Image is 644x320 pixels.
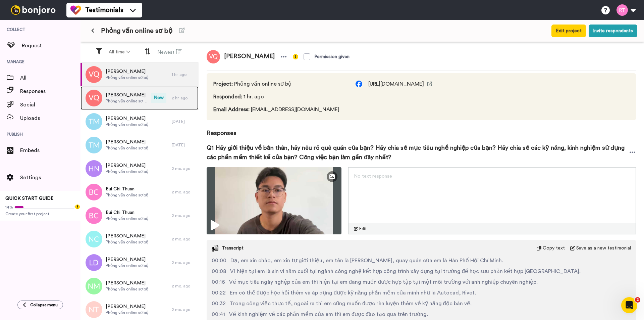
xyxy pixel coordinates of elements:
span: [EMAIL_ADDRESS][DOMAIN_NAME] [213,105,342,113]
a: [PERSON_NAME]Phỏng vấn online sơ bộ2 mo. ago [80,274,199,298]
span: New [151,93,166,103]
span: [URL][DOMAIN_NAME] [368,80,424,88]
span: 14% [5,204,13,210]
img: vq.png [86,90,102,106]
span: Embeds [20,146,80,154]
span: Uploads [20,114,80,122]
div: 2 mo. ago [172,189,195,195]
div: [DATE] [172,119,195,124]
span: Phỏng vấn online sơ bộ [106,216,148,221]
iframe: Intercom live chat [621,297,637,313]
span: Dạ, em xin chào, em xin tự giới thiệu, em tên là [PERSON_NAME], quay quán của em là Hàn Phố Hội C... [230,257,503,265]
span: [PERSON_NAME] [106,233,148,239]
span: No text response [354,174,392,179]
span: Copy text [543,245,565,252]
span: [PERSON_NAME] [106,280,148,286]
img: tm-color.svg [70,5,81,15]
span: 00:32 [212,300,226,308]
span: Social [20,101,80,109]
img: vq.png [86,66,102,83]
span: 00:08 [212,267,226,275]
img: ld.png [86,254,102,271]
span: [PERSON_NAME] [106,115,148,122]
button: All time [105,46,134,58]
span: 2 [635,297,640,303]
span: Phỏng vấn online sơ bộ [106,263,148,268]
img: tm.png [86,113,102,130]
span: All [20,74,80,82]
img: info-yellow.svg [293,54,298,59]
a: Bui Chi ThuanPhỏng vấn online sơ bộ2 mo. ago [80,204,199,227]
span: Transcript [222,245,244,252]
span: Bui Chi Thuan [106,209,148,216]
span: [PERSON_NAME] [106,68,148,75]
div: 2 hr. ago [172,95,195,101]
button: Invite respondents [589,25,637,37]
span: Email Address : [213,107,250,112]
a: [PERSON_NAME]Phỏng vấn online sơ bộ[DATE] [80,133,199,157]
button: Collapse menu [17,301,63,309]
a: [PERSON_NAME]Phỏng vấn online sơ bộ1 hr. ago [80,63,199,86]
span: Responses [207,120,636,138]
span: [PERSON_NAME] [106,256,148,263]
a: Bui Chi ThuanPhỏng vấn online sơ bộ2 mo. ago [80,180,199,204]
span: QUICK START GUIDE [5,196,54,201]
span: Phỏng vấn online sơ bộ [106,122,148,127]
div: [DATE] [172,142,195,148]
span: 00:41 [212,310,225,318]
span: Phỏng vấn online sơ bộ [106,75,148,80]
button: Edit project [551,25,586,37]
img: tm.png [86,137,102,153]
img: bc.png [86,207,102,224]
span: [PERSON_NAME] [106,139,148,145]
div: 2 mo. ago [172,213,195,218]
span: Phỏng vấn online sơ bộ [106,169,148,174]
div: 2 mo. ago [172,166,195,171]
span: Bui Chi Thuan [106,186,148,192]
span: 00:00 [212,257,226,265]
img: bc.png [86,184,102,200]
span: Testimonials [85,5,123,15]
span: Project : [213,81,233,87]
span: Về mục tiêu ngày nghệp của em thì hiện tại em đang muốn được hợp tập tại một môi trường với anh n... [229,278,538,286]
span: [PERSON_NAME] [106,303,148,310]
a: [PERSON_NAME]Phỏng vấn online sơ bộ2 mo. ago [80,251,199,274]
img: facebook.svg [356,81,362,87]
span: Collapse menu [30,302,58,308]
img: nc.png [86,231,102,247]
span: Save as a new testimonial [576,245,631,252]
span: Phỏng vấn online sơ bộ [106,192,148,198]
a: [PERSON_NAME]Phỏng vấn online sơ bộNew2 hr. ago [80,86,199,110]
span: Em có thể được học hỏi thêm và áp dụng được kỹ năng phần mềm của mình như là Autocad, Rivet. [230,289,476,297]
span: Settings [20,174,80,182]
div: 2 mo. ago [172,260,195,265]
span: [PERSON_NAME] [220,50,279,63]
span: Create your first project [5,211,75,217]
span: Responded : [213,94,242,99]
div: 1 hr. ago [172,72,195,77]
div: 2 mo. ago [172,307,195,312]
span: [PERSON_NAME] [106,92,148,98]
span: Phỏng vấn online sơ bộ [213,80,342,88]
img: hn.png [86,160,102,177]
span: Về kinh nghiệm về các phần mềm của em thì em được đào tạo qua trên trường. [229,310,428,318]
img: nt.png [86,301,102,318]
span: Responses [20,87,80,95]
span: Edit [359,226,367,231]
a: [PERSON_NAME]Phỏng vấn online sơ bộ2 mo. ago [80,227,199,251]
div: Permission given [314,53,350,60]
span: Phỏng vấn online sơ bộ [101,26,172,36]
span: 1 hr. ago [213,93,342,101]
div: 2 mo. ago [172,283,195,289]
span: Phỏng vấn online sơ bộ [106,98,148,104]
span: Vì hiện tại em là sin vi năm cuối tại ngành công nghệ kết hợp công trình xây dựng tại trường đề h... [230,267,581,275]
span: 00:16 [212,278,225,286]
span: Trong công việc thực tế, ngoài ra thì em cũng muốn được rèn luyện thêm về kỹ năng độc bán vẽ. [230,300,472,308]
img: nm.png [86,278,102,294]
span: [PERSON_NAME] [106,162,148,169]
span: Phỏng vấn online sơ bộ [106,239,148,245]
img: transcript.svg [212,245,218,252]
a: [PERSON_NAME]Phỏng vấn online sơ bộ2 mo. ago [80,157,199,180]
span: Phỏng vấn online sơ bộ [106,310,148,315]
